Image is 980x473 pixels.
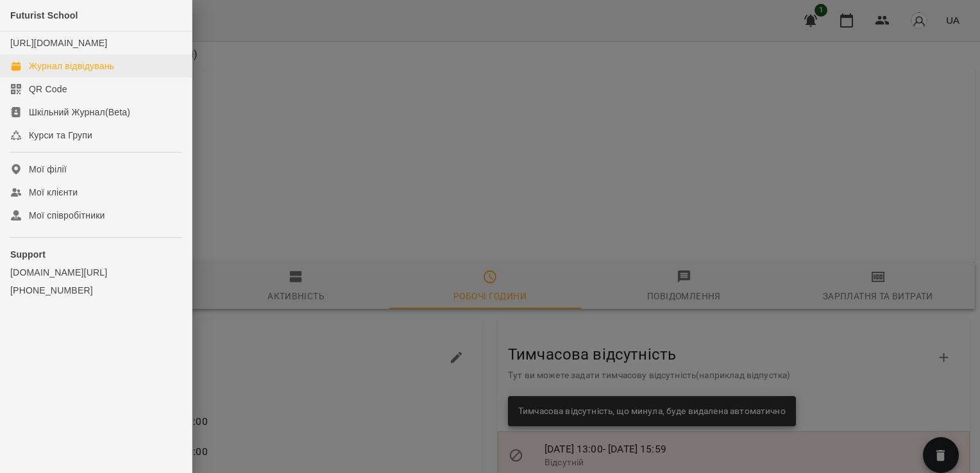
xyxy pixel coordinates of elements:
[10,38,107,48] a: [URL][DOMAIN_NAME]
[29,186,78,199] div: Мої клієнти
[29,163,67,176] div: Мої філії
[29,209,105,222] div: Мої співробітники
[10,248,182,261] p: Support
[10,10,78,21] span: Futurist School
[29,106,130,119] div: Шкільний Журнал(Beta)
[29,129,92,142] div: Курси та Групи
[10,266,182,279] a: [DOMAIN_NAME][URL]
[29,83,67,95] div: QR Code
[29,60,114,72] div: Журнал відвідувань
[10,284,182,297] a: [PHONE_NUMBER]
